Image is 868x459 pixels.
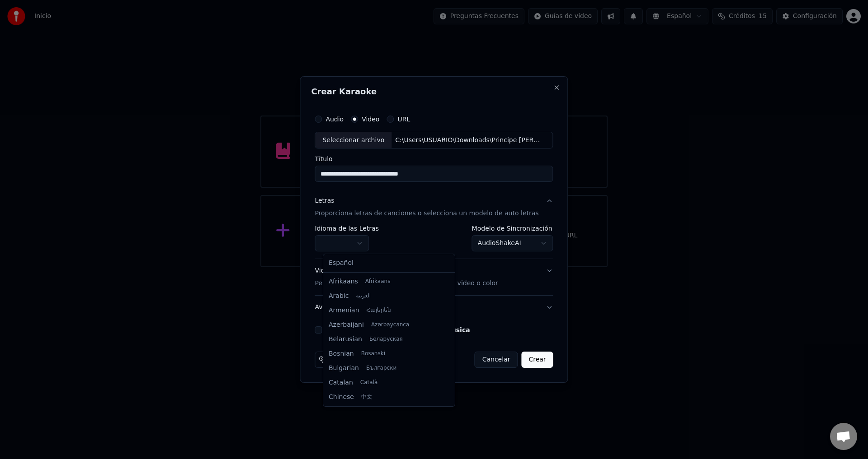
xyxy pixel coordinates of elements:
[329,259,354,268] span: Español
[329,364,359,373] span: Bulgarian
[329,335,362,344] span: Belarusian
[329,306,359,315] span: Armenian
[329,349,354,358] span: Bosnian
[329,378,353,387] span: Catalan
[356,292,371,300] span: العربية
[367,307,391,314] span: Հայերեն
[371,321,409,329] span: Azərbaycanca
[329,292,349,301] span: Arabic
[369,336,403,343] span: Беларуская
[361,350,385,357] span: Bosanski
[365,278,391,285] span: Afrikaans
[329,277,358,286] span: Afrikaans
[329,320,364,329] span: Azerbaijani
[360,379,377,386] span: Català
[361,394,372,401] span: 中文
[366,365,396,372] span: Български
[329,393,354,402] span: Chinese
